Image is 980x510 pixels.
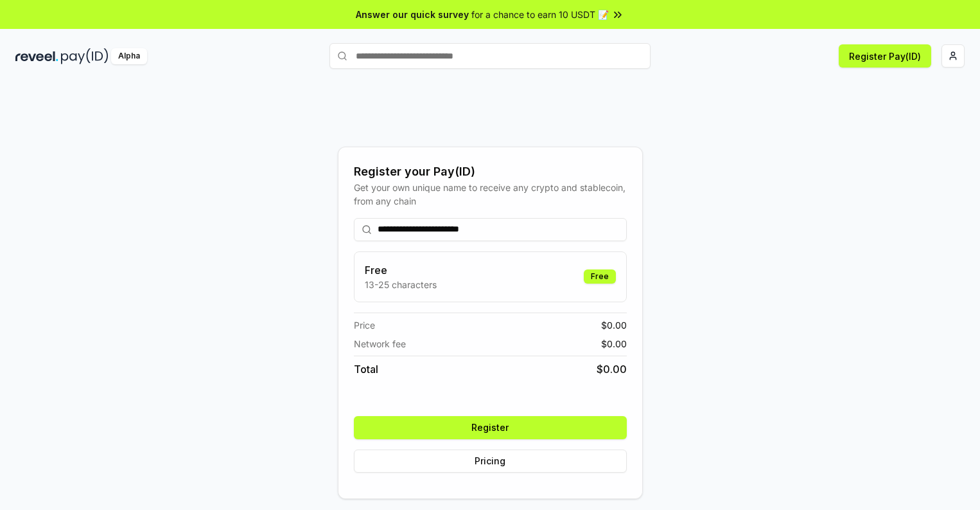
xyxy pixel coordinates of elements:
[839,44,931,68] button: Register Pay(ID)
[601,318,627,332] span: $ 0.00
[597,361,627,377] span: $ 0.00
[584,269,616,284] div: Free
[356,8,469,21] span: Answer our quick survey
[354,318,375,332] span: Price
[354,181,627,208] div: Get your own unique name to receive any crypto and stablecoin, from any chain
[471,8,609,21] span: for a chance to earn 10 USDT 📝
[354,416,627,439] button: Register
[365,278,437,291] p: 13-25 characters
[365,262,437,278] h3: Free
[354,361,378,377] span: Total
[354,163,627,181] div: Register your Pay(ID)
[354,450,627,473] button: Pricing
[354,337,406,351] span: Network fee
[111,48,147,64] div: Alpha
[61,48,109,64] img: pay_id
[601,337,627,351] span: $ 0.00
[15,48,58,64] img: reveel_dark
